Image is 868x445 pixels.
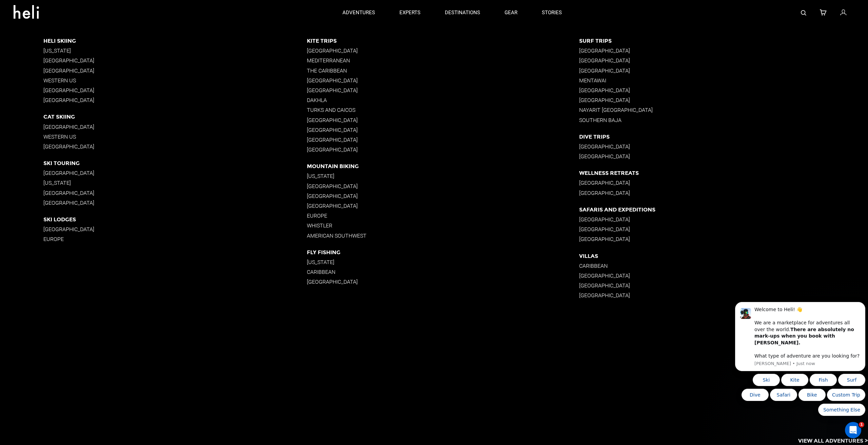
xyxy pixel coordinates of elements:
[307,47,579,54] p: [GEOGRAPHIC_DATA]
[579,272,868,279] p: [GEOGRAPHIC_DATA]
[579,117,868,123] p: Southern Baja
[579,87,868,94] p: [GEOGRAPHIC_DATA]
[798,437,868,445] p: View All Adventures >
[579,67,868,74] p: [GEOGRAPHIC_DATA]
[307,97,579,103] p: Dakhla
[579,263,868,269] p: Caribbean
[307,232,579,239] p: American Southwest
[43,143,307,150] p: [GEOGRAPHIC_DATA]
[579,47,868,54] p: [GEOGRAPHIC_DATA]
[43,67,307,74] p: [GEOGRAPHIC_DATA]
[732,258,868,427] iframe: Intercom notifications message
[579,253,868,259] p: Villas
[307,117,579,123] p: [GEOGRAPHIC_DATA]
[307,259,579,265] p: [US_STATE]
[43,47,307,54] p: [US_STATE]
[307,38,579,44] p: Kite Trips
[579,77,868,84] p: Mentawai
[579,97,868,103] p: [GEOGRAPHIC_DATA]
[43,170,307,176] p: [GEOGRAPHIC_DATA]
[307,279,579,285] p: [GEOGRAPHIC_DATA]
[307,203,579,209] p: [GEOGRAPHIC_DATA]
[307,87,579,94] p: [GEOGRAPHIC_DATA]
[579,38,868,44] p: Surf Trips
[579,143,868,150] p: [GEOGRAPHIC_DATA]
[43,77,307,84] p: Western US
[307,213,579,219] p: Europe
[579,180,868,186] p: [GEOGRAPHIC_DATA]
[43,124,307,130] p: [GEOGRAPHIC_DATA]
[399,9,420,16] p: experts
[307,137,579,143] p: [GEOGRAPHIC_DATA]
[307,163,579,169] p: Mountain Biking
[307,249,579,256] p: Fly Fishing
[579,170,868,176] p: Wellness Retreats
[43,38,307,44] p: Heli Skiing
[43,226,307,232] p: [GEOGRAPHIC_DATA]
[307,77,579,84] p: [GEOGRAPHIC_DATA]
[43,180,307,186] p: [US_STATE]
[43,57,307,64] p: [GEOGRAPHIC_DATA]
[43,160,307,166] p: Ski Touring
[579,236,868,242] p: [GEOGRAPHIC_DATA]
[307,107,579,113] p: Turks and Caicos
[43,87,307,94] p: [GEOGRAPHIC_DATA]
[307,67,579,74] p: The Caribbean
[579,226,868,232] p: [GEOGRAPHIC_DATA]
[579,292,868,299] p: [GEOGRAPHIC_DATA]
[43,200,307,206] p: [GEOGRAPHIC_DATA]
[579,57,868,64] p: [GEOGRAPHIC_DATA]
[307,57,579,64] p: Mediterranean
[43,97,307,103] p: [GEOGRAPHIC_DATA]
[43,114,307,120] p: Cat Skiing
[342,9,375,16] p: adventures
[859,422,864,427] span: 1
[579,190,868,196] p: [GEOGRAPHIC_DATA]
[307,146,579,153] p: [GEOGRAPHIC_DATA]
[801,10,806,16] img: search-bar-icon.svg
[43,134,307,140] p: Western US
[579,206,868,213] p: Safaris and Expeditions
[579,107,868,113] p: Nayarit [GEOGRAPHIC_DATA]
[307,173,579,179] p: [US_STATE]
[307,193,579,199] p: [GEOGRAPHIC_DATA]
[445,9,480,16] p: destinations
[307,222,579,229] p: Whistler
[307,183,579,189] p: [GEOGRAPHIC_DATA]
[845,422,861,438] iframe: Intercom live chat
[43,236,307,242] p: Europe
[43,216,307,223] p: Ski Lodges
[579,216,868,223] p: [GEOGRAPHIC_DATA]
[579,153,868,160] p: [GEOGRAPHIC_DATA]
[43,190,307,196] p: [GEOGRAPHIC_DATA]
[307,269,579,275] p: Caribbean
[579,282,868,289] p: [GEOGRAPHIC_DATA]
[579,134,868,140] p: Dive Trips
[307,127,579,133] p: [GEOGRAPHIC_DATA]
